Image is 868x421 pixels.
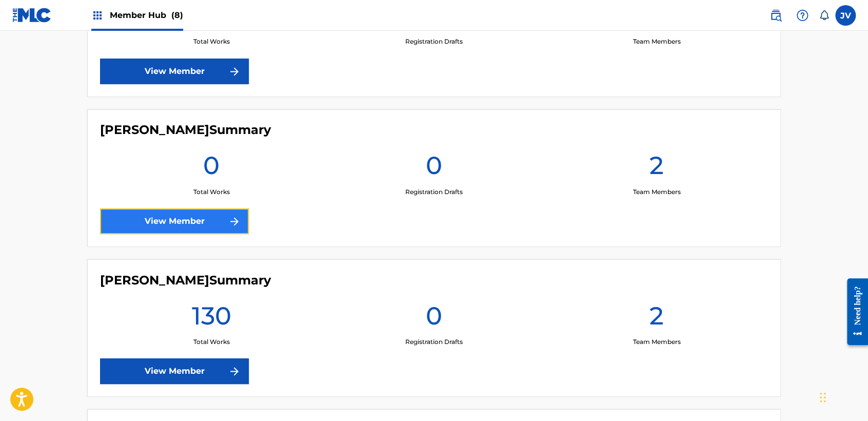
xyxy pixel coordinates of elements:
h1: 0 [426,150,442,187]
div: Arrastrar [820,382,826,413]
img: help [796,9,808,22]
h4: Julio Cesar Inclan Lopez [100,272,271,288]
h1: 130 [191,300,231,337]
iframe: Chat Widget [817,372,868,421]
span: (8) [171,10,183,20]
a: View Member [100,208,249,234]
h1: 2 [649,300,664,337]
a: Public Search [765,5,786,26]
iframe: Resource Center [839,271,868,353]
h1: 0 [203,150,220,187]
div: User Menu [835,5,856,26]
img: MLC Logo [12,8,52,23]
h1: 2 [649,150,664,187]
h1: 0 [426,300,442,337]
img: f7272a7cc735f4ea7f67.svg [228,215,241,227]
p: Total Works [193,187,229,196]
p: Team Members [633,187,680,196]
div: Notifications [819,10,829,21]
div: Widget de chat [817,372,868,421]
p: Registration Drafts [405,337,463,346]
img: search [770,9,782,22]
img: f7272a7cc735f4ea7f67.svg [228,65,241,78]
a: View Member [100,59,249,84]
p: Team Members [633,37,680,46]
img: f7272a7cc735f4ea7f67.svg [228,365,241,377]
img: Top Rightsholders [91,9,104,22]
p: Registration Drafts [405,187,463,196]
p: Total Works [193,337,229,346]
p: Total Works [193,37,229,46]
p: Registration Drafts [405,37,463,46]
span: Member Hub [110,9,183,21]
h4: Josue Balderrama Carreño [100,122,271,138]
div: Help [792,5,813,26]
a: View Member [100,358,249,384]
p: Team Members [633,337,680,346]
